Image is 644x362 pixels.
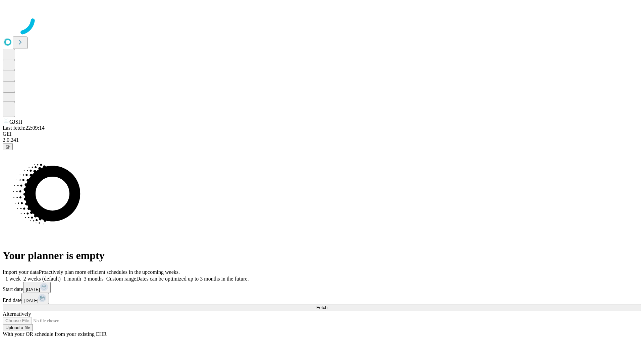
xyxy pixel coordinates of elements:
[3,311,31,317] span: Alternatively
[23,282,51,293] button: [DATE]
[3,331,107,337] span: With your OR schedule from your existing EHR
[3,249,641,262] h1: Your planner is empty
[9,119,22,125] span: GJSH
[5,144,10,149] span: @
[316,305,327,310] span: Fetch
[39,269,180,275] span: Proactively plan more efficient schedules in the upcoming weeks.
[3,125,45,131] span: Last fetch: 22:09:14
[3,282,641,293] div: Start date
[63,276,81,282] span: 1 month
[26,287,40,292] span: [DATE]
[24,298,38,303] span: [DATE]
[3,137,641,143] div: 2.0.241
[84,276,104,282] span: 3 months
[5,276,21,282] span: 1 week
[3,324,33,331] button: Upload a file
[3,293,641,304] div: End date
[3,269,39,275] span: Import your data
[3,131,641,137] div: GEI
[21,293,49,304] button: [DATE]
[3,304,641,311] button: Fetch
[106,276,136,282] span: Custom range
[23,276,61,282] span: 2 weeks (default)
[136,276,249,282] span: Dates can be optimized up to 3 months in the future.
[3,143,13,150] button: @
